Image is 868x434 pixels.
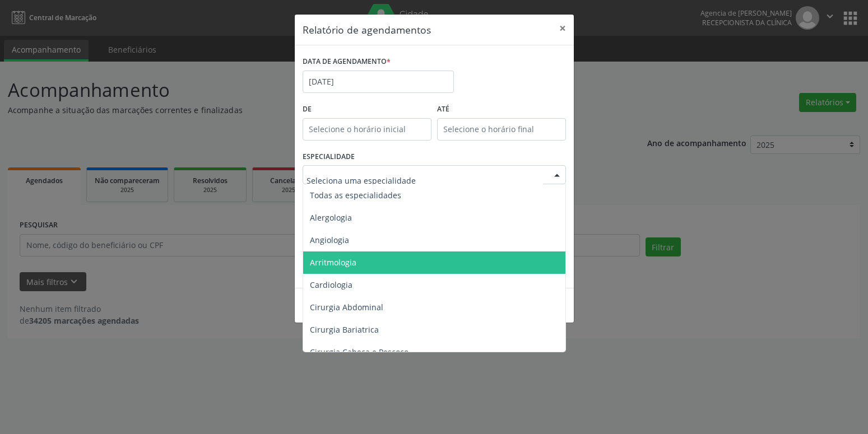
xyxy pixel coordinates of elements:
[303,22,431,37] h5: Relatório de agendamentos
[310,324,379,335] span: Cirurgia Bariatrica
[303,71,454,93] input: Selecione uma data ou intervalo
[310,302,383,312] span: Cirurgia Abdominal
[303,148,355,166] label: ESPECIALIDADE
[310,212,352,223] span: Alergologia
[437,101,566,118] label: ATÉ
[551,15,574,42] button: Close
[310,190,401,200] span: Todas as especialidades
[307,169,543,192] input: Seleciona uma especialidade
[310,347,409,357] span: Cirurgia Cabeça e Pescoço
[303,53,391,71] label: DATA DE AGENDAMENTO
[303,101,431,118] label: De
[310,257,356,268] span: Arritmologia
[310,279,352,290] span: Cardiologia
[437,118,566,141] input: Selecione o horário final
[310,235,349,245] span: Angiologia
[303,118,431,141] input: Selecione o horário inicial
